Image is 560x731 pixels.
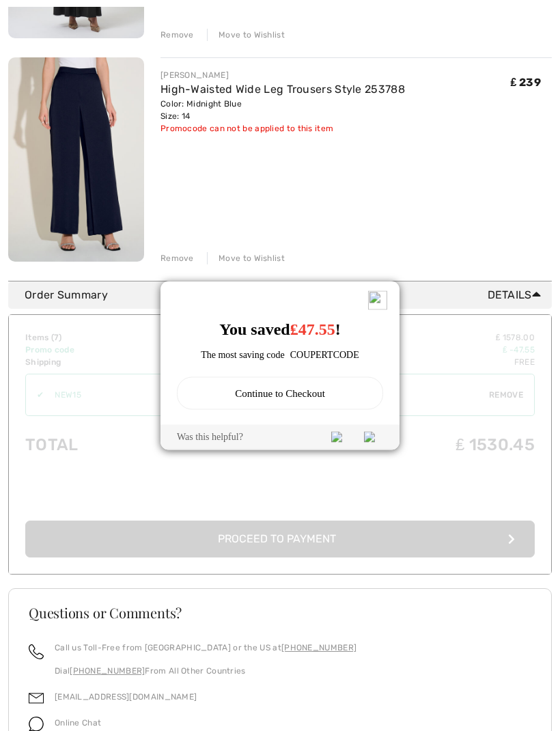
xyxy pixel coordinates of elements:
img: High-Waisted Wide Leg Trousers Style 253788 [8,57,144,262]
div: Move to Wishlist [207,252,285,264]
div: Remove [160,29,194,41]
h3: Questions or Comments? [29,606,531,620]
p: Dial From All Other Countries [55,665,356,677]
img: email [29,691,44,706]
p: Call us Toll-Free from [GEOGRAPHIC_DATA] or the US at [55,642,356,654]
a: High-Waisted Wide Leg Trousers Style 253788 [160,83,405,96]
div: Promocode can not be applied to this item [160,122,405,135]
div: [PERSON_NAME] [160,69,405,81]
span: Online Chat [55,718,101,728]
div: Move to Wishlist [207,29,285,41]
a: [PHONE_NUMBER] [281,643,356,652]
a: [PHONE_NUMBER] [70,666,145,676]
span: ₤ 239 [511,76,541,89]
div: Order Summary [25,287,546,303]
a: [EMAIL_ADDRESS][DOMAIN_NAME] [55,692,197,702]
div: Color: Midnight Blue Size: 14 [160,98,405,122]
span: Details [488,287,546,303]
div: Remove [160,252,194,264]
img: call [29,644,44,659]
